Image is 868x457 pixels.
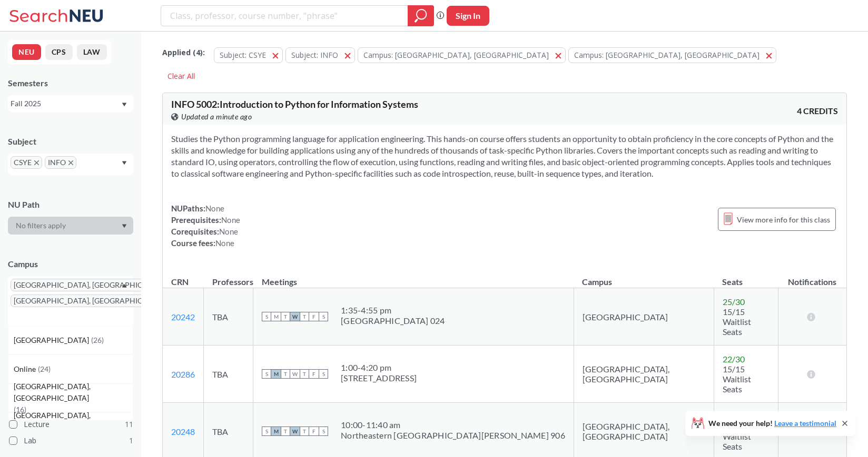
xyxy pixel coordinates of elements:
[341,305,445,316] div: 1:35 - 4:55 pm
[162,47,205,58] span: Applied ( 4 ):
[171,312,195,322] a: 20242
[181,111,252,123] span: Updated a minute ago
[11,294,178,307] span: [GEOGRAPHIC_DATA], [GEOGRAPHIC_DATA]X to remove pill
[300,426,309,436] span: T
[9,434,133,448] label: Lab
[271,426,281,436] span: M
[281,369,290,379] span: T
[290,426,300,436] span: W
[262,312,271,321] span: S
[319,426,328,436] span: S
[737,213,830,226] span: View more info for this class
[205,204,224,213] span: None
[204,346,253,403] td: TBA
[8,95,133,112] div: Fall 2025Dropdown arrow
[8,77,133,89] div: Semesters
[723,364,751,394] span: 15/15 Waitlist Seats
[574,266,714,288] th: Campus
[45,44,73,60] button: CPS
[38,364,51,373] span: ( 24 )
[11,98,121,109] div: Fall 2025
[8,199,133,210] div: NU Path
[11,279,178,291] span: [GEOGRAPHIC_DATA], [GEOGRAPHIC_DATA]X to remove pill
[341,420,565,430] div: 10:00 - 11:40 am
[125,419,133,430] span: 11
[358,47,566,63] button: Campus: [GEOGRAPHIC_DATA], [GEOGRAPHIC_DATA]
[253,266,574,288] th: Meetings
[8,136,133,147] div: Subject
[774,419,836,428] a: Leave a testimonial
[122,103,127,107] svg: Dropdown arrow
[171,202,240,249] div: NUPaths: Prerequisites: Corequisites: Course fees:
[309,312,319,321] span: F
[363,50,549,60] span: Campus: [GEOGRAPHIC_DATA], [GEOGRAPHIC_DATA]
[300,312,309,321] span: T
[319,369,328,379] span: S
[45,156,76,169] span: INFOX to remove pill
[285,47,355,63] button: Subject: INFO
[447,6,489,26] button: Sign In
[271,369,281,379] span: M
[171,133,838,179] section: Studies the Python programming language for application engineering. This hands-on course offers ...
[219,227,238,236] span: None
[408,5,434,26] div: magnifying glass
[341,362,417,373] div: 1:00 - 4:20 pm
[574,346,714,403] td: [GEOGRAPHIC_DATA], [GEOGRAPHIC_DATA]
[171,369,195,379] a: 20286
[68,160,73,165] svg: X to remove pill
[8,217,133,235] div: Dropdown arrow
[171,276,189,288] div: CRN
[171,98,418,110] span: INFO 5002 : Introduction to Python for Information Systems
[14,363,38,375] span: Online
[122,224,127,228] svg: Dropdown arrow
[723,354,745,364] span: 22 / 30
[122,283,127,288] svg: Dropdown arrow
[129,435,133,446] span: 1
[77,44,107,60] button: LAW
[215,238,234,248] span: None
[9,418,133,431] label: Lecture
[271,312,281,321] span: M
[169,7,400,25] input: Class, professor, course number, "phrase"
[122,161,127,165] svg: Dropdown arrow
[778,266,846,288] th: Notifications
[262,369,271,379] span: S
[291,50,338,60] span: Subject: INFO
[300,369,309,379] span: T
[34,160,39,165] svg: X to remove pill
[14,334,91,346] span: [GEOGRAPHIC_DATA]
[714,266,778,288] th: Seats
[171,426,195,436] a: 20248
[574,288,714,346] td: [GEOGRAPHIC_DATA]
[281,312,290,321] span: T
[8,154,133,175] div: CSYEX to remove pillINFOX to remove pillDropdown arrow
[708,420,836,427] span: We need your help!
[568,47,776,63] button: Campus: [GEOGRAPHIC_DATA], [GEOGRAPHIC_DATA]
[214,47,283,63] button: Subject: CSYE
[14,405,26,414] span: ( 16 )
[91,336,104,344] span: ( 26 )
[281,426,290,436] span: T
[204,288,253,346] td: TBA
[11,156,42,169] span: CSYEX to remove pill
[319,312,328,321] span: S
[220,50,266,60] span: Subject: CSYE
[797,105,838,117] span: 4 CREDITS
[309,426,319,436] span: F
[262,426,271,436] span: S
[14,381,133,404] span: [GEOGRAPHIC_DATA], [GEOGRAPHIC_DATA]
[162,68,200,84] div: Clear All
[290,369,300,379] span: W
[14,410,133,433] span: [GEOGRAPHIC_DATA], [GEOGRAPHIC_DATA]
[204,266,253,288] th: Professors
[341,430,565,441] div: Northeastern [GEOGRAPHIC_DATA][PERSON_NAME] 906
[723,307,751,337] span: 15/15 Waitlist Seats
[723,297,745,307] span: 25 / 30
[8,258,133,270] div: Campus
[723,421,751,451] span: 15/15 Waitlist Seats
[221,215,240,225] span: None
[574,50,759,60] span: Campus: [GEOGRAPHIC_DATA], [GEOGRAPHIC_DATA]
[8,276,133,326] div: [GEOGRAPHIC_DATA], [GEOGRAPHIC_DATA]X to remove pill[GEOGRAPHIC_DATA], [GEOGRAPHIC_DATA]X to remo...
[341,373,417,383] div: [STREET_ADDRESS]
[309,369,319,379] span: F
